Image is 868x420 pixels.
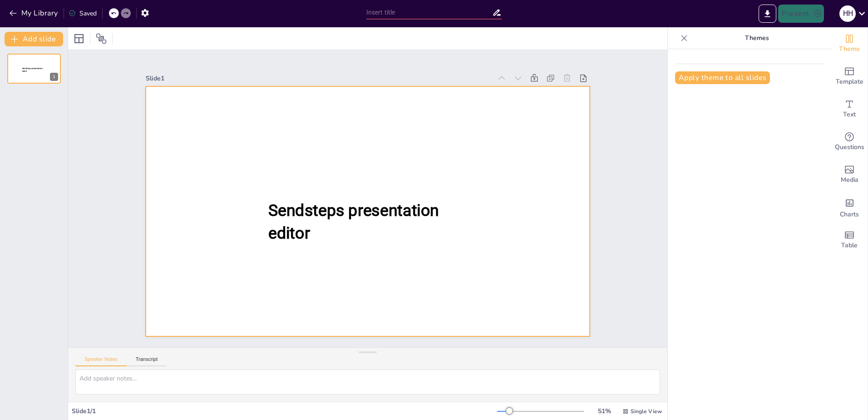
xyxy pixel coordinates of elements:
[366,6,493,19] input: Insert title
[831,93,868,125] div: Add text boxes
[831,191,868,224] div: Add charts and graphs
[268,201,439,242] span: Sendsteps presentation editor
[7,54,61,84] div: Sendsteps presentation editor1
[96,33,107,44] span: Position
[835,142,864,152] span: Questions
[831,224,868,256] div: Add a table
[778,5,824,23] button: Present
[841,175,858,185] span: Media
[72,407,497,415] div: Slide 1 / 1
[836,77,863,87] span: Template
[7,6,62,20] button: My Library
[839,44,860,54] span: Theme
[22,67,43,72] span: Sendsteps presentation editor
[839,5,856,23] button: H H
[831,27,868,60] div: Change the overall theme
[840,210,859,220] span: Charts
[841,240,858,250] span: Table
[593,407,615,415] div: 51 %
[72,31,86,46] div: Layout
[675,71,770,84] button: Apply theme to all slides
[691,27,822,49] p: Themes
[127,356,167,366] button: Transcript
[69,9,97,18] div: Saved
[50,73,58,81] div: 1
[831,60,868,93] div: Add ready made slides
[75,356,127,366] button: Speaker Notes
[759,5,776,23] button: Export to PowerPoint
[631,408,662,415] span: Single View
[843,110,856,120] span: Text
[5,32,63,46] button: Add slide
[839,5,856,22] div: H H
[831,158,868,191] div: Add images, graphics, shapes or video
[146,74,492,83] div: Slide 1
[831,125,868,158] div: Get real-time input from your audience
